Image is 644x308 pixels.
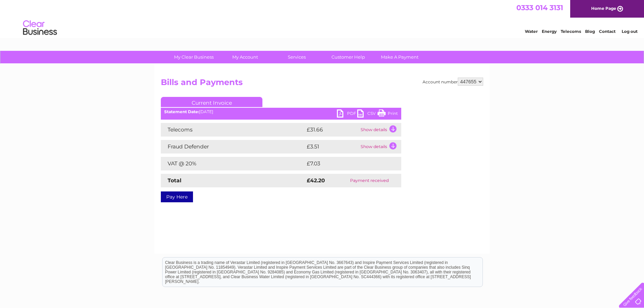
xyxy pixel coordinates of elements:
[161,140,305,153] td: Fraud Defender
[359,140,401,153] td: Show details
[516,3,563,12] a: 0333 014 3131
[561,29,581,34] a: Telecoms
[622,29,638,34] a: Log out
[542,29,557,34] a: Energy
[372,51,428,63] a: Make A Payment
[337,109,357,119] a: PDF
[305,140,359,153] td: £3.51
[217,51,273,63] a: My Account
[166,51,222,63] a: My Clear Business
[161,109,401,114] div: [DATE]
[305,157,385,170] td: £7.03
[320,51,376,63] a: Customer Help
[161,191,193,202] a: Pay Here
[161,123,305,137] td: Telecoms
[164,109,199,114] b: Statement Date:
[161,157,305,170] td: VAT @ 20%
[161,78,483,90] h2: Bills and Payments
[599,29,616,34] a: Contact
[163,4,482,33] div: Clear Business is a trading name of Verastar Limited (registered in [GEOGRAPHIC_DATA] No. 3667643...
[269,51,325,63] a: Services
[307,177,325,184] strong: £42.20
[359,123,401,137] td: Show details
[357,109,378,119] a: CSV
[168,177,181,184] strong: Total
[338,174,401,187] td: Payment received
[23,18,57,38] img: logo.png
[378,109,398,119] a: Print
[305,123,359,137] td: £31.66
[161,97,262,107] a: Current Invoice
[423,78,483,86] div: Account number
[585,29,595,34] a: Blog
[525,29,538,34] a: Water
